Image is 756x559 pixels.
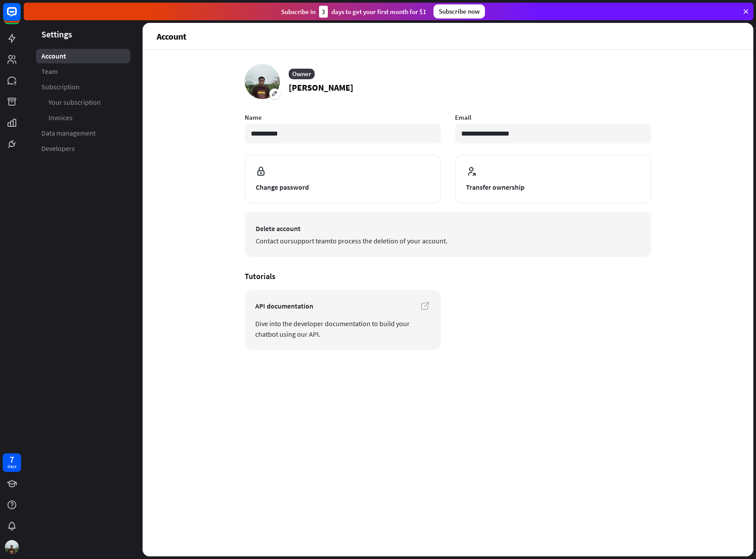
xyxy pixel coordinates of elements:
a: Subscription [36,80,130,94]
div: Subscribe now [433,4,485,18]
a: support team [290,236,330,245]
label: Name [245,113,441,121]
span: Account [41,51,66,61]
h4: Tutorials [245,271,651,281]
span: Developers [41,144,75,153]
div: 3 [319,6,328,18]
div: Owner [289,69,315,79]
a: API documentation Dive into the developer documentation to build your chatbot using our API. [245,290,441,350]
span: Your subscription [48,98,101,107]
button: Open LiveChat chat widget [7,4,33,30]
a: Your subscription [36,95,130,110]
a: Team [36,64,130,79]
a: Developers [36,141,130,156]
span: Delete account [256,223,640,234]
div: Subscribe in days to get your first month for $1 [281,6,426,18]
p: [PERSON_NAME] [289,81,353,94]
span: Change password [256,182,430,192]
div: 7 [10,456,14,463]
div: days [7,463,16,470]
span: Dive into the developer documentation to build your chatbot using our API. [255,318,430,339]
button: Transfer ownership [455,155,651,203]
span: Contact our to process the deletion of your account. [256,235,640,246]
header: Account [143,23,753,49]
header: Settings [24,28,143,40]
button: Change password [245,155,441,203]
span: Invoices [48,113,73,122]
span: Team [41,67,58,76]
span: Transfer ownership [466,182,640,192]
button: Delete account Contact oursupport teamto process the deletion of your account. [245,212,651,257]
a: Data management [36,126,130,140]
span: Data management [41,129,95,138]
span: Subscription [41,82,80,92]
a: 7 days [3,453,21,472]
span: API documentation [255,301,430,311]
label: Email [455,113,651,121]
a: Invoices [36,110,130,125]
